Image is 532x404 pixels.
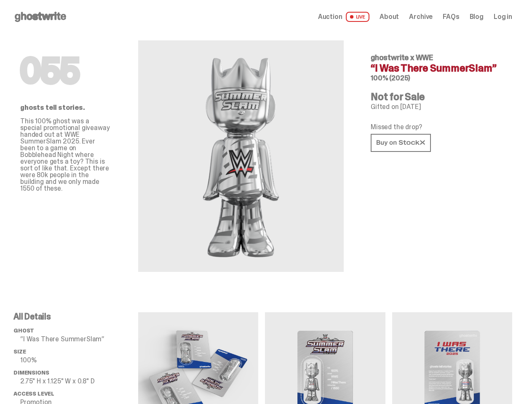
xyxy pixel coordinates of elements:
[371,124,505,130] p: Missed the drop?
[443,13,459,20] a: FAQs
[371,74,410,82] span: 100% (2025)
[13,390,54,397] span: Access Level
[470,13,484,20] a: Blog
[346,12,370,22] span: LIVE
[13,369,49,376] span: Dimensions
[20,54,111,88] h1: 055
[318,13,342,20] span: Auction
[20,118,111,192] p: This 100% ghost was a special promotional giveaway handed out at WWE SummerSlam 2025. Ever been t...
[20,357,138,364] p: 100%
[380,13,399,20] a: About
[318,12,369,22] a: Auction LIVE
[371,63,505,73] h4: “I Was There SummerSlam”
[20,378,138,385] p: 2.75" H x 1.125" W x 0.8" D
[148,40,334,272] img: WWE&ldquo;I Was There SummerSlam&rdquo;
[20,104,111,111] p: ghosts tell stories.
[409,13,433,20] a: Archive
[371,53,433,63] span: ghostwrite x WWE
[13,312,138,321] p: All Details
[371,104,505,110] p: Gifted on [DATE]
[20,336,138,343] p: “I Was There SummerSlam”
[13,327,34,334] span: ghost
[494,13,512,20] a: Log in
[13,348,26,355] span: Size
[371,92,505,102] h4: Not for Sale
